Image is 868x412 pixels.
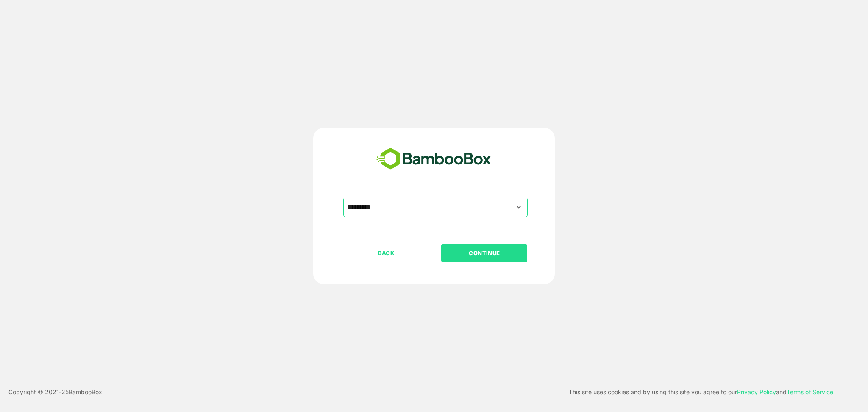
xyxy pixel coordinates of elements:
img: bamboobox [372,145,496,173]
button: Open [513,201,525,213]
button: CONTINUE [441,244,527,262]
p: This site uses cookies and by using this site you agree to our and [569,387,833,397]
a: Terms of Service [787,388,833,395]
p: CONTINUE [442,248,527,258]
button: BACK [343,244,429,262]
a: Privacy Policy [737,388,776,395]
p: Copyright © 2021- 25 BambooBox [8,387,102,397]
p: BACK [344,248,429,258]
